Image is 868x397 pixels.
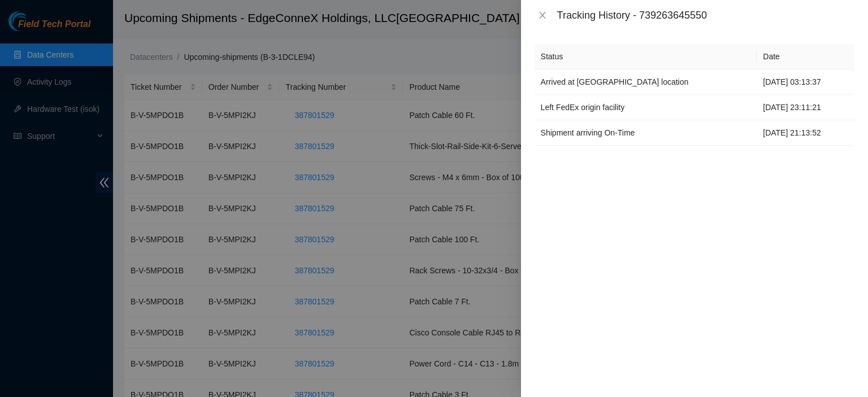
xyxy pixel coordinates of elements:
td: Left FedEx origin facility [535,95,757,120]
span: close [538,11,547,20]
td: Arrived at [GEOGRAPHIC_DATA] location [535,69,757,95]
div: Tracking History - 739263645550 [557,9,854,21]
button: Close [535,10,550,21]
th: Status [535,44,757,69]
th: Date [757,44,854,69]
td: [DATE] 03:13:37 [757,69,854,95]
td: Shipment arriving On-Time [535,120,757,146]
td: [DATE] 21:13:52 [757,120,854,146]
td: [DATE] 23:11:21 [757,95,854,120]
